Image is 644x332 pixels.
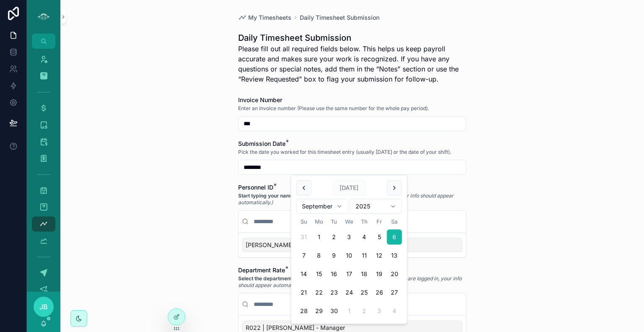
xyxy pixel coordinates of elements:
[238,105,429,112] span: Enter an invoice number (Please use the same number for the whole pay period).
[246,241,294,249] span: [PERSON_NAME]
[342,217,357,226] th: Wednesday
[372,248,387,263] button: Friday, September 12th, 2025
[238,275,390,282] strong: Select the department and role you worked under for this shift.
[238,32,466,44] h1: Daily Timesheet Submission
[387,217,402,226] th: Saturday
[387,248,402,263] button: Saturday, September 13th, 2025
[300,13,379,22] a: Daily Timesheet Submission
[296,248,312,263] button: Sunday, September 7th, 2025
[387,229,402,245] button: Today, Saturday, September 6th, 2025, selected
[296,303,312,319] button: Sunday, September 28th, 2025
[312,303,327,319] button: Monday, September 29th, 2025
[312,229,327,245] button: Monday, September 1st, 2025
[357,303,372,319] button: Thursday, October 2nd, 2025
[312,248,327,263] button: Monday, September 8th, 2025
[296,229,312,245] button: Sunday, August 31st, 2025
[27,49,60,292] div: scrollable content
[327,285,342,300] button: Tuesday, September 23rd, 2025
[342,229,357,245] button: Wednesday, September 3rd, 2025
[387,266,402,282] button: Saturday, September 20th, 2025
[238,184,273,191] span: Personnel ID
[238,149,451,155] span: Pick the date you worked for this timesheet entry (usually [DATE] or the date of your shift).
[357,248,372,263] button: Thursday, September 11th, 2025
[327,217,342,226] th: Tuesday
[342,303,357,319] button: Wednesday, October 1st, 2025
[296,285,312,300] button: Sunday, September 21st, 2025
[238,266,285,274] span: Department Rate
[246,324,345,332] span: R022 | [PERSON_NAME] - Manager
[312,217,327,226] th: Monday
[296,266,312,282] button: Sunday, September 14th, 2025
[327,248,342,263] button: Tuesday, September 9th, 2025
[238,275,462,288] em: (If you are logged in, your info should appear automatically).
[238,96,282,103] span: Invoice Number
[296,217,402,319] table: September 2025
[342,285,357,300] button: Wednesday, September 24th, 2025
[327,266,342,282] button: Tuesday, September 16th, 2025
[357,285,372,300] button: Thursday, September 25th, 2025
[312,285,327,300] button: Monday, September 22nd, 2025
[387,285,402,300] button: Saturday, September 27th, 2025
[312,266,327,282] button: Monday, September 15th, 2025
[327,303,342,319] button: Tuesday, September 30th, 2025
[37,10,50,24] img: App logo
[342,266,357,282] button: Wednesday, September 17th, 2025
[357,217,372,226] th: Thursday
[357,229,372,245] button: Thursday, September 4th, 2025
[357,266,372,282] button: Thursday, September 18th, 2025
[238,192,454,206] em: (If you are logged in, your info should appear automatically.)
[238,140,286,147] span: Submission Date
[296,217,312,226] th: Sunday
[248,13,291,22] span: My Timesheets
[342,248,357,263] button: Wednesday, September 10th, 2025
[238,44,466,84] p: Please fill out all required fields below. This helps us keep payroll accurate and makes sure you...
[238,192,348,199] strong: Start typing your name or select from the list.
[372,229,387,245] button: Friday, September 5th, 2025
[387,303,402,319] button: Saturday, October 4th, 2025
[239,233,466,257] div: Suggestions
[372,217,387,226] th: Friday
[372,303,387,319] button: Friday, October 3rd, 2025
[327,229,342,245] button: Tuesday, September 2nd, 2025
[372,285,387,300] button: Friday, September 26th, 2025
[372,266,387,282] button: Friday, September 19th, 2025
[238,13,291,22] a: My Timesheets
[39,302,48,312] span: JB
